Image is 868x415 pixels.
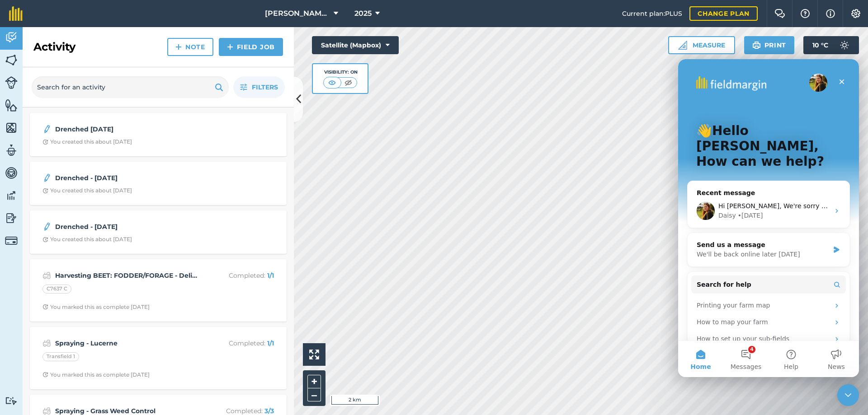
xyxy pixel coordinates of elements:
div: You created this about [DATE] [42,187,132,194]
img: svg+xml;base64,PD94bWwgdmVyc2lvbj0iMS4wIiBlbmNvZGluZz0idXRmLTgiPz4KPCEtLSBHZW5lcmF0b3I6IEFkb2JlIE... [5,31,18,44]
img: svg+xml;base64,PD94bWwgdmVyc2lvbj0iMS4wIiBlbmNvZGluZz0idXRmLTgiPz4KPCEtLSBHZW5lcmF0b3I6IEFkb2JlIE... [42,173,52,183]
span: Filters [252,82,278,92]
img: svg+xml;base64,PHN2ZyB4bWxucz0iaHR0cDovL3d3dy53My5vcmcvMjAwMC9zdmciIHdpZHRoPSIxNyIgaGVpZ2h0PSIxNy... [826,8,835,19]
strong: 1 / 1 [267,339,274,347]
img: svg+xml;base64,PD94bWwgdmVyc2lvbj0iMS4wIiBlbmNvZGluZz0idXRmLTgiPz4KPCEtLSBHZW5lcmF0b3I6IEFkb2JlIE... [42,221,52,232]
img: svg+xml;base64,PHN2ZyB4bWxucz0iaHR0cDovL3d3dy53My5vcmcvMjAwMC9zdmciIHdpZHRoPSI1MCIgaGVpZ2h0PSI0MC... [326,78,338,87]
img: Clock with arrow pointing clockwise [42,372,48,378]
button: + [307,375,321,388]
button: Start recording [57,296,65,303]
div: You marked this as complete [DATE] [42,371,150,378]
a: Note [167,38,213,56]
img: svg+xml;base64,PHN2ZyB4bWxucz0iaHR0cDovL3d3dy53My5vcmcvMjAwMC9zdmciIHdpZHRoPSIxOSIgaGVpZ2h0PSIyNC... [752,40,761,51]
span: 10 ° C [812,36,828,54]
button: Gif picker [28,296,36,303]
a: Drenched - [DATE]Clock with arrow pointing clockwiseYou created this about [DATE] [35,216,281,248]
iframe: Intercom live chat [837,384,859,406]
img: svg+xml;base64,PHN2ZyB4bWxucz0iaHR0cDovL3d3dy53My5vcmcvMjAwMC9zdmciIHdpZHRoPSIxOSIgaGVpZ2h0PSIyNC... [215,82,223,93]
button: 10 °C [803,36,859,54]
div: Transfield 1 [42,352,79,361]
img: svg+xml;base64,PD94bWwgdmVyc2lvbj0iMS4wIiBlbmNvZGluZz0idXRmLTgiPz4KPCEtLSBHZW5lcmF0b3I6IEFkb2JlIE... [5,166,18,180]
img: Clock with arrow pointing clockwise [42,237,48,242]
strong: Drenched - [DATE] [55,222,198,232]
strong: 3 / 3 [264,407,274,415]
img: svg+xml;base64,PD94bWwgdmVyc2lvbj0iMS4wIiBlbmNvZGluZz0idXRmLTgiPz4KPCEtLSBHZW5lcmF0b3I6IEFkb2JlIE... [42,270,51,281]
span: 2025 [354,8,372,19]
a: Drenched [DATE]Clock with arrow pointing clockwiseYou created this about [DATE] [35,118,281,151]
img: fieldmargin Logo [9,6,23,21]
img: Ruler icon [678,41,687,50]
img: Clock with arrow pointing clockwise [42,188,48,194]
strong: Drenched - [DATE] [55,173,198,183]
img: svg+xml;base64,PHN2ZyB4bWxucz0iaHR0cDovL3d3dy53My5vcmcvMjAwMC9zdmciIHdpZHRoPSI1NiIgaGVpZ2h0PSI2MC... [5,98,18,112]
img: A cog icon [850,9,861,18]
img: svg+xml;base64,PD94bWwgdmVyc2lvbj0iMS4wIiBlbmNvZGluZz0idXRmLTgiPz4KPCEtLSBHZW5lcmF0b3I6IEFkb2JlIE... [5,234,18,247]
a: Field Job [219,38,283,56]
img: svg+xml;base64,PD94bWwgdmVyc2lvbj0iMS4wIiBlbmNvZGluZz0idXRmLTgiPz4KPCEtLSBHZW5lcmF0b3I6IEFkb2JlIE... [42,124,52,135]
span: [PERSON_NAME] Contracting Ltd [265,8,330,19]
button: Home [142,4,159,21]
strong: Drenched [DATE] [55,124,198,134]
a: Change plan [689,6,758,21]
iframe: Intercom live chat [678,59,859,377]
button: go back [6,4,23,21]
div: So that we can continue to improve, we would be grateful if you could answer the following questi... [14,189,141,233]
img: svg+xml;base64,PD94bWwgdmVyc2lvbj0iMS4wIiBlbmNvZGluZz0idXRmLTgiPz4KPCEtLSBHZW5lcmF0b3I6IEFkb2JlIE... [42,338,51,349]
strong: 1 / 1 [267,271,274,280]
img: Clock with arrow pointing clockwise [42,304,48,310]
button: Filters [233,76,285,98]
h2: Activity [33,40,75,54]
img: svg+xml;base64,PD94bWwgdmVyc2lvbj0iMS4wIiBlbmNvZGluZz0idXRmLTgiPz4KPCEtLSBHZW5lcmF0b3I6IEFkb2JlIE... [5,211,18,225]
img: Profile image for Operator [26,5,40,19]
button: Upload attachment [43,296,50,303]
img: svg+xml;base64,PHN2ZyB4bWxucz0iaHR0cDovL3d3dy53My5vcmcvMjAwMC9zdmciIHdpZHRoPSI1NiIgaGVpZ2h0PSI2MC... [5,121,18,135]
button: Print [744,36,795,54]
button: Send a message… [155,292,170,307]
img: svg+xml;base64,PD94bWwgdmVyc2lvbj0iMS4wIiBlbmNvZGluZz0idXRmLTgiPz4KPCEtLSBHZW5lcmF0b3I6IEFkb2JlIE... [835,36,854,54]
button: Measure [668,36,735,54]
img: svg+xml;base64,PD94bWwgdmVyc2lvbj0iMS4wIiBlbmNvZGluZz0idXRmLTgiPz4KPCEtLSBHZW5lcmF0b3I6IEFkb2JlIE... [5,76,18,89]
div: You marked this as complete [DATE] [42,303,150,311]
div: Close [159,4,175,20]
strong: Harvesting BEET: FODDER/FORAGE - Delicante [55,270,198,280]
div: C7637 C [42,284,71,294]
img: Four arrows, one pointing top left, one top right, one bottom right and the last bottom left [309,350,319,359]
span: Current plan : PLUS [622,9,682,19]
img: A question mark icon [800,9,811,18]
li: Are there any features that didn't work as you expected? [21,252,141,269]
h1: Operator [44,5,76,11]
li: Are there any features you would like to see? [21,233,141,250]
div: You will continue to have access to premium features until your renewal date. At this point your ... [14,79,141,123]
img: svg+xml;base64,PD94bWwgdmVyc2lvbj0iMS4wIiBlbmNvZGluZz0idXRmLTgiPz4KPCEtLSBHZW5lcmF0b3I6IEFkb2JlIE... [5,144,18,157]
img: svg+xml;base64,PD94bWwgdmVyc2lvbj0iMS4wIiBlbmNvZGluZz0idXRmLTgiPz4KPCEtLSBHZW5lcmF0b3I6IEFkb2JlIE... [5,396,18,405]
button: Satellite (Mapbox) [312,36,399,54]
a: Harvesting BEET: FODDER/FORAGE - DelicanteCompleted: 1/1C7637 CClock with arrow pointing clockwis... [35,265,281,316]
input: Search for an activity [32,76,229,98]
a: Drenched - [DATE]Clock with arrow pointing clockwiseYou created this about [DATE] [35,167,281,200]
